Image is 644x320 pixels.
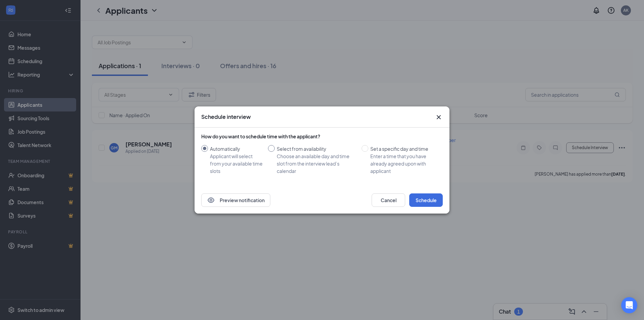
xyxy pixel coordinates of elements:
div: Set a specific day and time [370,145,437,152]
div: Automatically [210,145,263,152]
div: Applicant will select from your available time slots [210,152,263,175]
div: How do you want to schedule time with the applicant? [201,133,443,140]
svg: Cross [435,113,443,121]
button: Schedule [409,193,443,207]
h3: Schedule interview [201,113,251,121]
div: Enter a time that you have already agreed upon with applicant [370,152,437,175]
button: Cancel [372,193,405,207]
div: Select from availability [277,145,356,152]
svg: Eye [207,196,215,204]
div: Choose an available day and time slot from the interview lead’s calendar [277,152,356,175]
button: Close [435,113,443,121]
div: Open Intercom Messenger [621,297,637,313]
button: EyePreview notification [201,193,270,207]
